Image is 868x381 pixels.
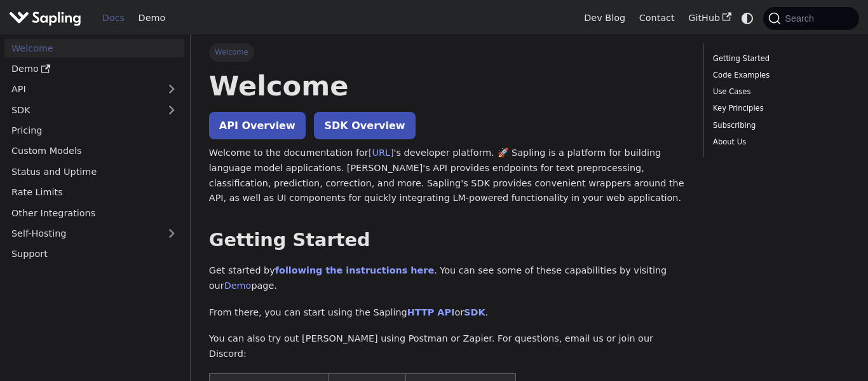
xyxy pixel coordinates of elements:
[4,121,184,140] a: Pricing
[224,281,252,291] a: Demo
[4,39,184,57] a: Welcome
[209,43,685,61] nav: Breadcrumbs
[209,331,685,362] p: You can also try out [PERSON_NAME] using Postman or Zapier. For questions, email us or join our D...
[314,112,415,139] a: SDK Overview
[4,162,184,181] a: Status and Uptime
[4,100,159,119] a: SDK
[4,60,184,78] a: Demo
[95,8,132,28] a: Docs
[159,100,184,119] button: Expand sidebar category 'SDK'
[209,112,306,139] a: API Overview
[4,183,184,202] a: Rate Limits
[4,245,184,263] a: Support
[407,307,455,317] a: HTTP API
[209,146,685,206] p: Welcome to the documentation for 's developer platform. 🚀 Sapling is a platform for building lang...
[681,8,738,28] a: GitHub
[713,102,845,114] a: Key Principles
[4,204,184,222] a: Other Integrations
[159,80,184,99] button: Expand sidebar category 'API'
[209,69,685,103] h1: Welcome
[713,136,845,148] a: About Us
[209,229,685,252] h2: Getting Started
[369,148,394,158] a: [URL]
[713,69,845,81] a: Code Examples
[577,8,632,28] a: Dev Blog
[209,305,685,321] p: From there, you can start using the Sapling or .
[9,9,81,27] img: Sapling.ai
[209,263,685,294] p: Get started by . You can see some of these capabilities by visiting our page.
[4,142,184,160] a: Custom Models
[713,120,845,132] a: Subscribing
[464,307,485,317] a: SDK
[9,9,86,27] a: Sapling.aiSapling.ai
[4,80,159,99] a: API
[132,8,172,28] a: Demo
[713,86,845,98] a: Use Cases
[713,53,845,65] a: Getting Started
[763,7,858,30] button: Search (Command+K)
[738,9,757,27] button: Switch between dark and light mode (currently system mode)
[275,265,434,275] a: following the instructions here
[4,225,184,243] a: Self-Hosting
[632,8,682,28] a: Contact
[781,13,822,24] span: Search
[209,43,254,61] span: Welcome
